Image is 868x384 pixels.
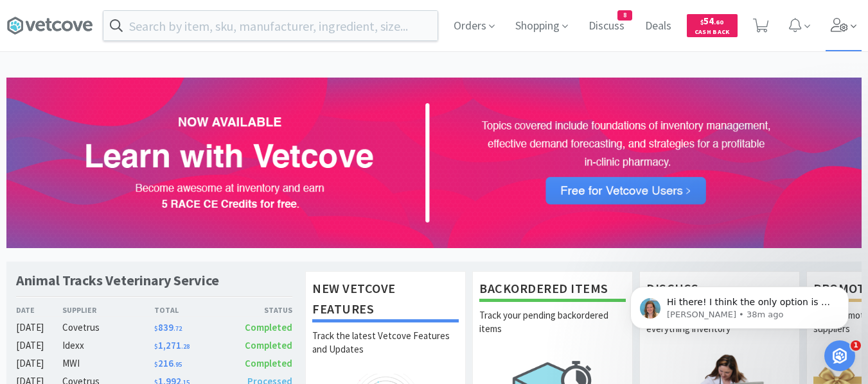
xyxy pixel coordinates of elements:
[181,342,190,351] span: . 28
[154,339,190,351] span: 1,271
[312,278,459,322] h1: New Vetcove Features
[154,357,182,369] span: 216
[16,356,62,371] div: [DATE]
[714,18,723,26] span: . 60
[16,338,292,353] a: [DATE]Idexx$1,271.28Completed
[154,342,158,351] span: $
[824,340,855,371] iframe: Intercom live chat
[16,320,292,335] a: [DATE]Covetrus$839.72Completed
[245,357,292,369] span: Completed
[245,321,292,333] span: Completed
[16,320,62,335] div: [DATE]
[687,8,738,43] a: $54.60Cash Back
[16,356,292,371] a: [DATE]MWI$216.95Completed
[640,21,677,32] a: Deals
[583,21,630,32] a: Discuss8
[223,304,292,316] div: Status
[154,360,158,369] span: $
[851,340,861,351] span: 1
[173,360,182,369] span: . 95
[16,271,219,290] h1: Animal Tracks Veterinary Service
[312,329,459,374] p: Track the latest Vetcove Features and Updates
[154,324,158,333] span: $
[62,304,154,316] div: Supplier
[245,339,292,351] span: Completed
[479,278,626,302] h1: Backordered Items
[62,320,154,335] div: Covetrus
[103,11,438,40] input: Search by item, sku, manufacturer, ingredient, size...
[173,324,182,333] span: . 72
[62,338,154,353] div: Idexx
[700,18,704,26] span: $
[154,304,224,316] div: Total
[618,11,632,20] span: 8
[611,260,868,349] iframe: Intercom notifications message
[479,308,626,353] p: Track your pending backordered items
[154,321,182,333] span: 839
[695,29,730,37] span: Cash Back
[6,78,862,248] img: 72e902af0f5a4fbaa8a378133742b35d.png
[16,338,62,353] div: [DATE]
[62,356,154,371] div: MWI
[16,304,62,316] div: Date
[700,15,723,27] span: 54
